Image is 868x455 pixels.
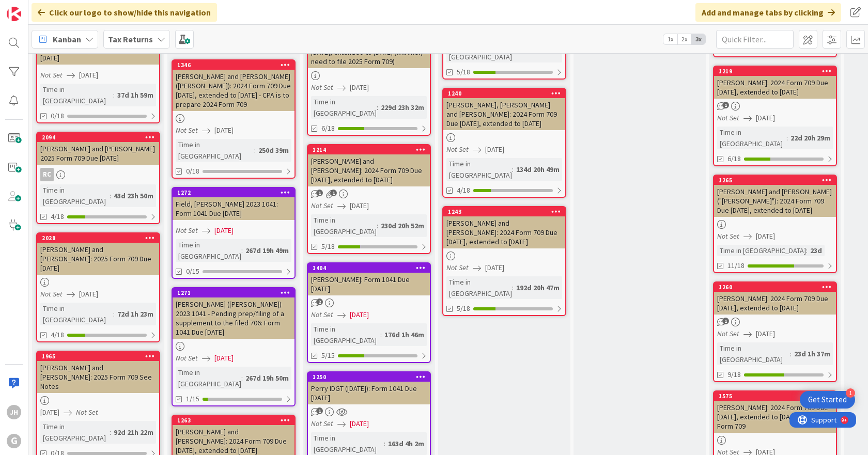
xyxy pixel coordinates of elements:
span: 3x [691,34,705,44]
div: Time in [GEOGRAPHIC_DATA] [717,127,786,149]
span: [DATE] [40,407,59,418]
div: [PERSON_NAME], [PERSON_NAME] and [PERSON_NAME]: 2024 Form 709 Due [DATE], extended to [DATE] [443,98,565,130]
span: : [384,438,385,449]
span: 4/18 [51,211,64,222]
span: 2x [677,34,691,44]
div: 37d 1h 59m [115,89,156,101]
div: 1271 [177,289,295,296]
div: 9+ [52,4,57,12]
div: [PERSON_NAME] and [PERSON_NAME] ("[PERSON_NAME]"): 2024 Form 709 Due [DATE], extended to [DATE] [714,185,836,217]
div: Time in [GEOGRAPHIC_DATA] [311,432,384,455]
span: : [512,282,514,293]
span: [DATE] [485,262,504,273]
span: 1 [316,190,323,196]
div: [PERSON_NAME] and [PERSON_NAME]: 2025 Form 709 See Notes [37,361,159,393]
span: : [110,427,111,438]
span: 1 [330,190,337,196]
div: Time in [GEOGRAPHIC_DATA] [40,184,110,207]
b: Tax Returns [108,34,153,44]
span: [DATE] [214,353,234,364]
div: 1404[PERSON_NAME]: Form 1041 Due [DATE] [308,263,430,295]
span: [DATE] [350,200,369,211]
div: 267d 19h 50m [243,372,291,384]
span: : [786,132,788,144]
div: Time in [GEOGRAPHIC_DATA] [311,96,377,119]
a: 1260[PERSON_NAME]: 2024 Form 709 Due [DATE], extended to [DATE]Not Set[DATE]Time in [GEOGRAPHIC_D... [713,281,837,382]
div: 1260[PERSON_NAME]: 2024 Form 709 Due [DATE], extended to [DATE] [714,283,836,315]
div: JH [7,405,21,419]
div: 1214 [313,146,430,153]
div: RC [40,168,54,181]
span: Kanban [53,33,81,45]
span: : [113,89,115,101]
span: : [110,190,111,201]
div: 1346[PERSON_NAME] and [PERSON_NAME] ([PERSON_NAME]): 2024 Form 709 Due [DATE], extended to [DATE]... [173,60,295,111]
span: [DATE] [79,289,98,300]
a: 1271[PERSON_NAME] ([PERSON_NAME]) 2023 1041 - Pending prep/filing of a supplement to the filed 70... [172,287,296,406]
span: : [377,220,378,231]
div: Open Get Started checklist, remaining modules: 1 [800,391,855,409]
a: [PERSON_NAME]: 2025 Form 709 Due [DATE]Not Set[DATE]Time in [GEOGRAPHIC_DATA]:37d 1h 59m0/18 [36,32,160,123]
span: [DATE] [214,125,234,136]
input: Quick Filter... [716,30,794,49]
div: 1240[PERSON_NAME], [PERSON_NAME] and [PERSON_NAME]: 2024 Form 709 Due [DATE], extended to [DATE] [443,89,565,130]
div: 2094 [37,133,159,142]
i: Not Set [311,83,333,92]
a: [PERSON_NAME], [US_STATE][PERSON_NAME] : 2024 Form 709 Due [DATE], extended to [DATE] (will likel... [307,17,431,136]
div: Time in [GEOGRAPHIC_DATA] [717,245,806,256]
div: [PERSON_NAME] and [PERSON_NAME]: 2024 Form 709 Due [DATE], extended to [DATE] [443,216,565,248]
div: 1346 [177,61,295,69]
div: Time in [GEOGRAPHIC_DATA] [176,367,241,389]
div: 1214[PERSON_NAME] and [PERSON_NAME]: 2024 Form 709 Due [DATE], extended to [DATE] [308,145,430,186]
a: 1219[PERSON_NAME]: 2024 Form 709 Due [DATE], extended to [DATE]Not Set[DATE]Time in [GEOGRAPHIC_D... [713,66,837,166]
div: Time in [GEOGRAPHIC_DATA] [176,239,241,262]
span: : [806,245,808,256]
div: 1219 [714,67,836,76]
span: 0/18 [186,166,199,177]
span: 4/18 [51,330,64,340]
i: Not Set [446,263,469,272]
span: 9/18 [727,369,741,380]
a: 1346[PERSON_NAME] and [PERSON_NAME] ([PERSON_NAME]): 2024 Form 709 Due [DATE], extended to [DATE]... [172,59,296,179]
div: 1260 [719,284,836,291]
div: 1250 [313,373,430,381]
span: 4/18 [457,185,470,196]
div: 250d 39m [256,145,291,156]
i: Not Set [717,329,739,338]
div: [PERSON_NAME] and [PERSON_NAME] ([PERSON_NAME]): 2024 Form 709 Due [DATE], extended to [DATE] - C... [173,70,295,111]
div: 1575[PERSON_NAME]: 2024 Form 709 Due [DATE], extended to [DATE]; also 2020 Form 709 [714,391,836,433]
i: Not Set [717,113,739,122]
a: 1265[PERSON_NAME] and [PERSON_NAME] ("[PERSON_NAME]"): 2024 Form 709 Due [DATE], extended to [DAT... [713,175,837,273]
i: Not Set [311,419,333,428]
span: Support [22,2,47,14]
div: 43d 23h 50m [111,190,156,201]
div: 1250Perry IDGT ([DATE]): Form 1041 Due [DATE] [308,372,430,404]
div: [PERSON_NAME] and [PERSON_NAME]: 2025 Form 709 Due [DATE] [37,243,159,275]
div: 163d 4h 2m [385,438,427,449]
span: 5/15 [321,350,335,361]
div: 1219[PERSON_NAME]: 2024 Form 709 Due [DATE], extended to [DATE] [714,67,836,99]
div: [PERSON_NAME]: 2024 Form 709 Due [DATE], extended to [DATE]; also 2020 Form 709 [714,401,836,433]
div: 1240 [448,90,565,97]
div: 23d 1h 37m [792,348,833,359]
div: 1265[PERSON_NAME] and [PERSON_NAME] ("[PERSON_NAME]"): 2024 Form 709 Due [DATE], extended to [DATE] [714,176,836,217]
div: Time in [GEOGRAPHIC_DATA] [40,84,113,106]
div: 1 [846,388,855,398]
div: 1265 [714,176,836,185]
div: 134d 20h 49m [514,164,562,175]
span: 1 [722,102,729,108]
a: 1404[PERSON_NAME]: Form 1041 Due [DATE]Not Set[DATE]Time in [GEOGRAPHIC_DATA]:176d 1h 46m5/15 [307,262,431,363]
div: 1404 [308,263,430,273]
div: 1240 [443,89,565,98]
div: 1575 [719,393,836,400]
a: 2028[PERSON_NAME] and [PERSON_NAME]: 2025 Form 709 Due [DATE]Not Set[DATE]Time in [GEOGRAPHIC_DAT... [36,232,160,342]
span: [DATE] [756,231,775,242]
div: Time in [GEOGRAPHIC_DATA] [717,342,790,365]
span: [DATE] [350,309,369,320]
i: Not Set [311,201,333,210]
div: Perry IDGT ([DATE]): Form 1041 Due [DATE] [308,382,430,404]
span: [DATE] [350,418,369,429]
span: [DATE] [485,144,504,155]
div: 1250 [308,372,430,382]
div: 1263 [173,416,295,425]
